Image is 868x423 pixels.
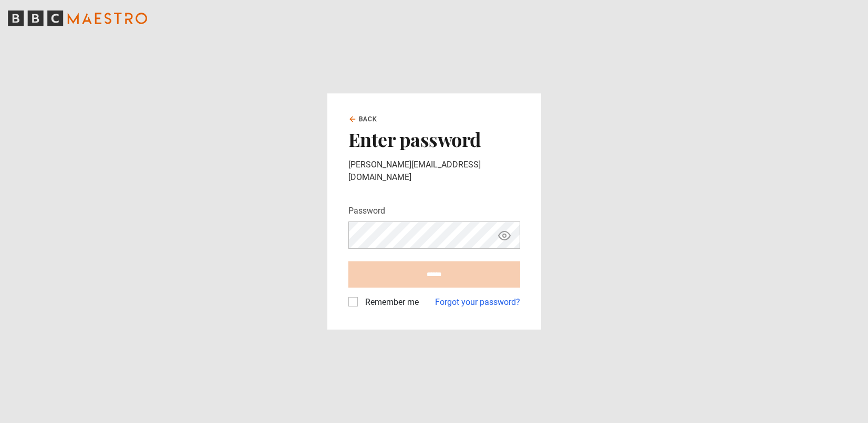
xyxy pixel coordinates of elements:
h2: Enter password [348,128,520,150]
p: [PERSON_NAME][EMAIL_ADDRESS][DOMAIN_NAME] [348,158,520,184]
svg: BBC Maestro [8,10,147,26]
label: Password [348,205,385,217]
a: Back [348,114,378,124]
span: Back [359,114,378,124]
label: Remember me [361,296,419,309]
button: Show password [495,226,513,245]
a: Forgot your password? [435,296,520,309]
